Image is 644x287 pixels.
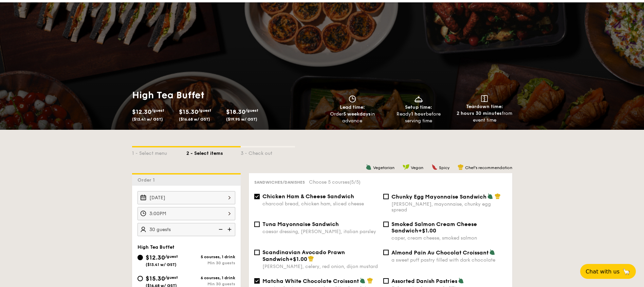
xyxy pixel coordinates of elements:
span: Setup time: [405,104,432,110]
img: icon-vegetarian.fe4039eb.svg [487,193,493,199]
strong: 5 weekdays [343,111,371,117]
div: 6 courses, 1 drink [186,275,235,280]
div: caesar dressing, [PERSON_NAME], italian parsley [262,229,378,234]
input: Matcha White Chocolate Croissantpremium kyoto green powder, white chocolate, croissant [254,278,260,284]
span: ($19.95 w/ GST) [226,117,257,122]
img: icon-add.58712e84.svg [225,223,235,236]
input: Chunky Egg Mayonnaise Sandwich[PERSON_NAME], mayonnaise, chunky egg spread [383,194,389,199]
span: Choose 5 courses [309,179,361,185]
input: $12.30/guest($13.41 w/ GST)5 courses, 1 drinkMin 30 guests [137,255,143,260]
span: Chef's recommendation [465,165,512,170]
div: 2 - Select items [186,147,241,157]
span: $12.30 [132,108,151,116]
span: High Tea Buffet [137,244,174,250]
img: icon-chef-hat.a58ddaea.svg [458,164,464,170]
span: Lead time: [340,104,365,110]
img: icon-spicy.37a8142b.svg [431,164,438,170]
div: caper, cream cheese, smoked salmon [391,235,507,241]
img: icon-vegan.f8ff3823.svg [403,164,409,170]
span: +$1.00 [289,256,307,262]
div: 5 courses, 1 drink [186,254,235,259]
img: icon-teardown.65201eee.svg [481,95,488,102]
span: Smoked Salmon Cream Cheese Sandwich [391,221,477,234]
div: Ready before serving time [388,111,449,124]
input: Assorted Danish Pastriesflaky pastry, housemade fillings [383,278,389,284]
div: 3 - Check out [241,147,295,157]
span: Scandinavian Avocado Prawn Sandwich [262,249,345,262]
img: icon-vegetarian.fe4039eb.svg [366,164,372,170]
div: 1 - Select menu [132,147,186,157]
span: ($16.68 w/ GST) [179,117,210,122]
input: Tuna Mayonnaise Sandwichcaesar dressing, [PERSON_NAME], italian parsley [254,222,260,227]
span: Assorted Danish Pastries [391,278,457,284]
span: Order 1 [137,177,158,183]
input: $15.30/guest($16.68 w/ GST)6 courses, 1 drinkMin 30 guests [137,276,143,281]
img: icon-dish.430c3a2e.svg [413,95,424,103]
span: 🦙 [622,268,630,275]
input: Event date [137,191,235,204]
div: [PERSON_NAME], celery, red onion, dijon mustard [262,264,378,269]
span: /guest [151,108,164,113]
img: icon-vegetarian.fe4039eb.svg [458,278,464,284]
span: ($13.41 w/ GST) [146,262,177,267]
span: ($13.41 w/ GST) [132,117,163,122]
span: Chat with us [586,268,620,275]
span: $15.30 [179,108,198,116]
span: $18.30 [226,108,245,116]
strong: 1 hour [411,111,426,117]
div: Order in advance [322,111,383,124]
span: /guest [245,108,258,113]
span: +$1.00 [418,227,436,234]
span: $15.30 [146,275,165,282]
input: Scandinavian Avocado Prawn Sandwich+$1.00[PERSON_NAME], celery, red onion, dijon mustard [254,250,260,255]
span: Spicy [439,165,449,170]
span: Vegan [411,165,423,170]
span: Tuna Mayonnaise Sandwich [262,221,339,227]
span: Sandwiches/Danishes [254,180,305,185]
input: Event time [137,207,235,220]
button: Chat with us🦙 [580,264,636,279]
span: Teardown time: [466,104,503,109]
span: /guest [198,108,211,113]
span: $12.30 [146,254,165,261]
span: Matcha White Chocolate Croissant [262,278,359,284]
div: Min 30 guests [186,282,235,286]
span: (5/5) [349,179,361,185]
span: /guest [165,275,178,280]
input: Number of guests [137,223,235,236]
div: Min 30 guests [186,261,235,265]
img: icon-vegetarian.fe4039eb.svg [360,278,366,284]
img: icon-clock.2db775ea.svg [347,95,357,103]
span: Almond Pain Au Chocolat Croissant [391,249,489,256]
div: [PERSON_NAME], mayonnaise, chunky egg spread [391,201,507,213]
span: Vegetarian [373,165,394,170]
h1: High Tea Buffet [132,89,319,101]
div: from event time [454,110,515,124]
span: /guest [165,254,178,259]
input: Smoked Salmon Cream Cheese Sandwich+$1.00caper, cream cheese, smoked salmon [383,222,389,227]
img: icon-chef-hat.a58ddaea.svg [367,278,373,284]
span: Chicken Ham & Cheese Sandwich [262,193,354,200]
strong: 2 hours 30 minutes [457,110,502,116]
img: icon-chef-hat.a58ddaea.svg [308,255,314,262]
div: a sweet puff pastry filled with dark chocolate [391,257,507,263]
div: charcoal bread, chicken ham, sliced cheese [262,201,378,207]
img: icon-chef-hat.a58ddaea.svg [495,193,501,199]
input: Chicken Ham & Cheese Sandwichcharcoal bread, chicken ham, sliced cheese [254,194,260,199]
img: icon-reduce.1d2dbef1.svg [215,223,225,236]
input: Almond Pain Au Chocolat Croissanta sweet puff pastry filled with dark chocolate [383,250,389,255]
span: Chunky Egg Mayonnaise Sandwich [391,193,486,200]
img: icon-vegetarian.fe4039eb.svg [489,249,495,255]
